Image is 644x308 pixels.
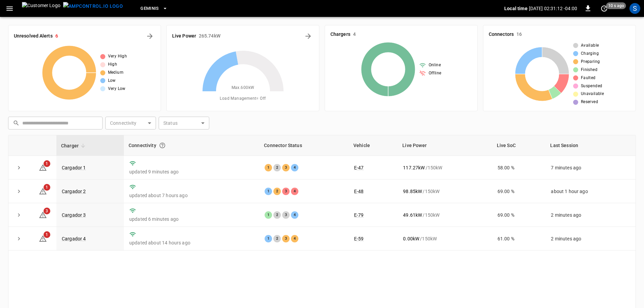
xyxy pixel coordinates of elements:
[273,211,281,219] div: 2
[129,216,254,222] p: updated 6 minutes ago
[492,135,546,156] th: Live SoC
[606,2,626,9] span: 10 s ago
[273,188,281,195] div: 2
[55,32,58,40] h6: 6
[265,235,272,242] div: 1
[44,160,50,167] span: 1
[39,188,47,193] a: 1
[61,142,87,150] span: Charger
[581,75,596,81] span: Faulted
[492,156,546,180] td: 58.00 %
[129,239,254,246] p: updated about 14 hours ago
[403,164,486,171] div: / 150 kW
[62,212,86,218] a: Cargador 3
[144,31,155,42] button: All Alerts
[403,188,422,195] p: 98.85 kW
[282,164,290,171] div: 3
[429,70,441,77] span: Offline
[545,156,636,180] td: 7 minutes ago
[303,31,314,42] button: Energy Overview
[39,212,47,217] a: 3
[108,69,124,76] span: Medium
[22,2,60,15] img: Customer Logo
[581,83,602,90] span: Suspended
[354,165,364,170] a: E-47
[265,164,272,171] div: 1
[14,234,24,244] button: expand row
[545,135,636,156] th: Last Session
[492,203,546,227] td: 69.00 %
[62,165,86,170] a: Cargador 1
[108,77,116,84] span: Low
[62,189,86,194] a: Cargador 2
[330,31,350,38] h6: Chargers
[273,164,281,171] div: 2
[545,180,636,203] td: about 1 hour ago
[259,135,349,156] th: Connector Status
[282,235,290,242] div: 3
[129,192,254,199] p: updated about 7 hours ago
[403,164,425,171] p: 117.27 kW
[172,32,196,40] h6: Live Power
[492,180,546,203] td: 69.00 %
[44,208,50,214] span: 3
[282,188,290,195] div: 3
[291,164,298,171] div: 4
[129,139,254,151] div: Connectivity
[140,5,159,13] span: Geminis
[291,211,298,219] div: 4
[354,236,364,241] a: E-59
[282,211,290,219] div: 3
[489,31,514,38] h6: Connectors
[354,189,364,194] a: E-48
[403,212,422,218] p: 49.61 kW
[14,186,24,196] button: expand row
[545,227,636,251] td: 2 minutes ago
[429,62,441,69] span: Online
[265,211,272,219] div: 1
[14,163,24,173] button: expand row
[108,53,127,60] span: Very High
[232,85,254,91] span: Max. 600 kW
[14,210,24,220] button: expand row
[516,31,522,38] h6: 16
[529,5,577,12] p: [DATE] 02:31:12 -04:00
[581,42,599,49] span: Available
[403,235,419,242] p: 0.00 kW
[353,31,356,38] h6: 4
[62,236,86,241] a: Cargador 4
[220,95,266,102] span: Load Management = Off
[199,32,220,40] h6: 265.74 kW
[581,67,597,73] span: Finished
[545,203,636,227] td: 2 minutes ago
[629,3,640,14] div: profile-icon
[403,212,486,218] div: / 150 kW
[354,212,364,218] a: E-79
[403,235,486,242] div: / 150 kW
[581,91,604,97] span: Unavailable
[63,2,123,10] img: ampcontrol.io logo
[14,32,53,40] h6: Unresolved Alerts
[504,5,528,12] p: Local time
[581,58,600,65] span: Preparing
[273,235,281,242] div: 2
[291,188,298,195] div: 4
[108,61,117,68] span: High
[129,168,254,175] p: updated 9 minutes ago
[492,227,546,251] td: 61.00 %
[44,184,50,191] span: 1
[581,99,598,105] span: Reserved
[349,135,398,156] th: Vehicle
[44,231,50,238] span: 1
[398,135,492,156] th: Live Power
[403,188,486,195] div: / 150 kW
[599,3,610,14] button: set refresh interval
[39,164,47,170] a: 1
[138,2,170,15] button: Geminis
[39,236,47,241] a: 1
[108,86,126,92] span: Very Low
[156,139,168,151] button: Connection between the charger and our software.
[265,188,272,195] div: 1
[581,50,599,57] span: Charging
[291,235,298,242] div: 4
